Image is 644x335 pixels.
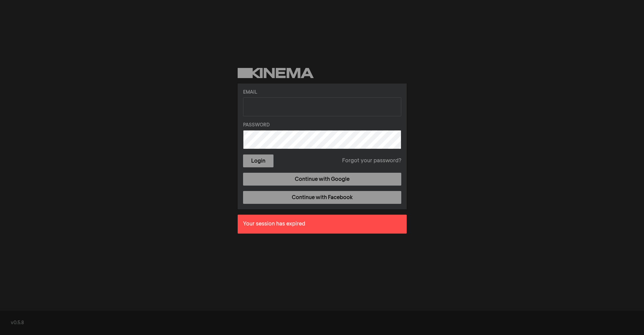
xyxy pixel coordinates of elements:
[342,157,401,165] a: Forgot your password?
[243,191,401,204] a: Continue with Facebook
[243,122,401,129] label: Password
[243,89,401,96] label: Email
[243,173,401,186] a: Continue with Google
[11,319,633,327] div: v0.5.8
[243,154,273,167] button: Login
[238,215,407,234] div: Your session has expired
